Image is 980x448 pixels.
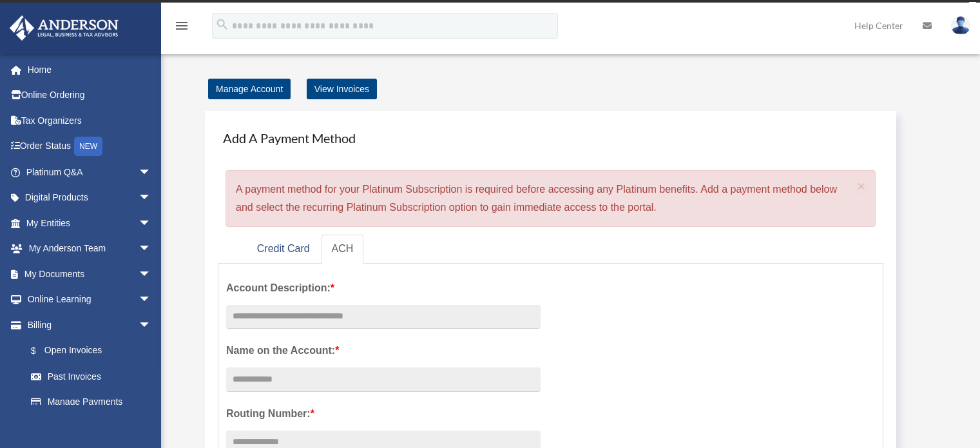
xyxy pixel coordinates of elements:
[6,15,122,41] img: Anderson Advisors Platinum Portal
[18,364,171,389] a: Past Invoices
[139,261,164,287] span: arrow_drop_down
[74,137,102,156] div: NEW
[9,57,171,83] a: Home
[226,342,541,360] label: Name on the Account:
[139,159,164,186] span: arrow_drop_down
[208,79,291,99] a: Manage Account
[226,405,541,423] label: Routing Number:
[174,18,189,34] i: menu
[9,312,171,338] a: Billingarrow_drop_down
[858,179,866,193] button: Close
[139,185,164,211] span: arrow_drop_down
[38,343,44,359] span: $
[226,170,876,227] div: A payment method for your Platinum Subscription is required before accessing any Platinum benefit...
[9,108,171,133] a: Tax Organizers
[322,235,364,264] a: ACH
[9,287,171,313] a: Online Learningarrow_drop_down
[9,83,171,108] a: Online Ordering
[139,312,164,338] span: arrow_drop_down
[9,185,171,211] a: Digital Productsarrow_drop_down
[247,235,320,264] a: Credit Card
[215,17,229,32] i: search
[9,210,171,236] a: My Entitiesarrow_drop_down
[968,2,977,10] div: close
[307,79,377,99] a: View Invoices
[226,279,541,297] label: Account Description:
[9,236,171,262] a: My Anderson Teamarrow_drop_down
[139,287,164,313] span: arrow_drop_down
[9,159,171,185] a: Platinum Q&Aarrow_drop_down
[9,261,171,287] a: My Documentsarrow_drop_down
[18,389,164,415] a: Manage Payments
[858,179,866,193] span: ×
[18,338,171,364] a: $Open Invoices
[9,133,171,160] a: Order StatusNEW
[951,16,970,35] img: User Pic
[139,236,164,262] span: arrow_drop_down
[174,23,189,34] a: menu
[218,124,883,152] h4: Add A Payment Method
[139,210,164,237] span: arrow_drop_down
